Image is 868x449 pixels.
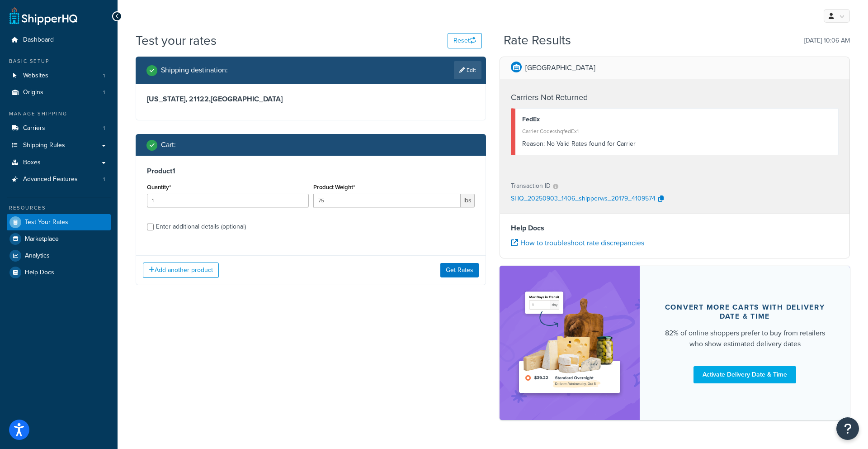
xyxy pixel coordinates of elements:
a: Activate Delivery Date & Time [693,366,796,383]
input: 0.0 [147,194,309,207]
a: Analytics [7,248,111,264]
p: [GEOGRAPHIC_DATA] [525,62,595,74]
button: Add another product [143,263,219,278]
div: Resources [7,204,111,212]
li: Carriers [7,120,111,137]
div: Basic Setup [7,57,111,65]
div: Manage Shipping [7,110,111,118]
span: Boxes [23,159,41,167]
span: Advanced Features [23,176,78,183]
button: Reset [448,33,482,48]
a: Websites1 [7,67,111,84]
div: FedEx [522,113,831,126]
h3: Product 1 [147,167,475,176]
span: Marketplace [25,235,59,243]
span: Analytics [25,252,50,260]
div: No Valid Rates found for Carrier [522,138,831,150]
span: Test Your Rates [25,219,68,226]
button: Open Resource Center [836,417,859,440]
input: Enter additional details (optional) [147,224,154,230]
a: Test Your Rates [7,214,111,230]
div: Enter additional details (optional) [156,220,246,233]
li: Advanced Features [7,171,111,188]
h2: Rate Results [504,33,571,48]
h2: Cart : [161,141,176,149]
a: Edit [454,61,481,79]
li: Websites [7,67,111,84]
h2: Shipping destination : [161,66,228,74]
span: 1 [103,72,105,80]
span: Websites [23,72,48,80]
div: Convert more carts with delivery date & time [661,303,828,321]
label: Product Weight* [313,184,355,191]
span: lbs [461,194,475,207]
a: Help Docs [7,264,111,281]
span: Shipping Rules [23,142,65,149]
span: Carriers [23,124,45,132]
p: Transaction ID [511,180,551,192]
a: Marketplace [7,231,111,247]
span: Origins [23,89,43,96]
span: 1 [103,89,105,96]
a: Dashboard [7,32,111,48]
a: Carriers1 [7,120,111,137]
a: Origins1 [7,84,111,101]
h4: Help Docs [511,223,839,234]
h4: Carriers Not Returned [511,91,839,104]
a: Boxes [7,154,111,171]
input: 0.00 [313,194,461,207]
label: Quantity* [147,184,171,191]
div: Carrier Code: shqfedEx1 [522,125,831,138]
p: SHQ_20250903_1406_shipperws_20179_4109574 [511,192,656,206]
span: Help Docs [25,269,54,277]
a: Shipping Rules [7,137,111,154]
span: Reason: [522,139,545,148]
a: How to troubleshoot rate discrepancies [511,238,644,248]
span: 1 [103,124,105,132]
h3: [US_STATE], 21122 , [GEOGRAPHIC_DATA] [147,95,475,104]
button: Get Rates [440,263,479,277]
span: 1 [103,176,105,183]
h1: Test your rates [136,32,217,49]
p: [DATE] 10:06 AM [804,34,850,47]
a: Advanced Features1 [7,171,111,188]
div: 82% of online shoppers prefer to buy from retailers who show estimated delivery dates [661,328,828,349]
span: Dashboard [23,36,54,44]
li: Origins [7,84,111,101]
img: feature-image-ddt-36eae7f7280da8017bfb280eaccd9c446f90b1fe08728e4019434db127062ab4.png [513,279,626,406]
